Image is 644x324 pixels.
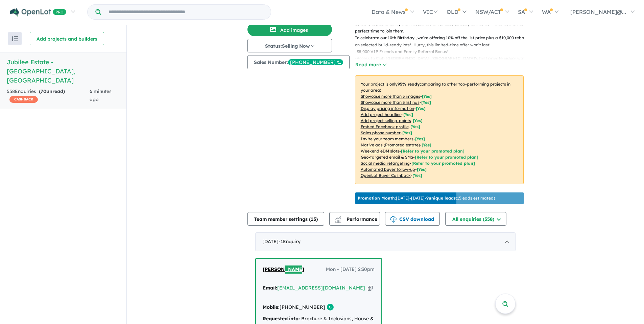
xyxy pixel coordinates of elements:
u: Showcase more than 3 images [361,94,420,99]
b: 9 unique leads [426,195,456,201]
u: Native ads (Promoted estate) [361,142,420,147]
input: Try estate name, suburb, builder or developer [102,5,269,19]
strong: ( unread) [39,88,65,94]
img: line-chart.svg [335,216,341,220]
button: Add projects and builders [30,32,104,45]
button: Team member settings (13) [247,212,324,226]
p: - $5,000 VIP Friends and Family Referral Bonus* [355,48,529,55]
span: [PERSON_NAME] [263,266,304,272]
span: Performance [336,216,377,222]
button: Status:Selling Now [247,39,332,52]
span: [ Yes ] [416,106,426,111]
img: bar-chart.svg [335,218,341,223]
a: [PERSON_NAME] [263,265,304,274]
a: [PHONE_NUMBER] [280,304,325,310]
span: [Yes] [422,142,431,147]
span: 6 minutes ago [90,88,112,102]
u: Add project headline [361,112,402,117]
strong: Mobile: [263,304,280,310]
button: Copy [368,284,373,292]
span: [ Yes ] [422,94,432,99]
p: - Access to Club [GEOGRAPHIC_DATA], [GEOGRAPHIC_DATA]’s first private indoor water park which fea... [355,55,529,76]
button: All enquiries (558) [445,212,506,226]
button: Read more [355,61,387,69]
span: 70 [41,88,46,94]
div: [DATE] [255,232,516,251]
u: Geo-targeted email & SMS [361,155,413,160]
span: [ Yes ] [421,100,431,105]
div: 558 Enquir ies [7,88,90,104]
button: CSV download [385,212,440,226]
span: 13 [311,216,316,222]
b: Promotion Month: [358,195,396,201]
span: [PERSON_NAME]@... [570,8,626,15]
u: Weekend eDM slots [361,148,399,154]
u: Sales phone number [361,130,401,135]
strong: Email: [263,285,277,291]
u: Social media retargeting [361,161,410,166]
p: [DATE] - [DATE] - ( 15 leads estimated) [358,195,495,201]
span: CASHBACK [9,96,38,103]
u: Automated buyer follow-up [361,167,415,172]
img: sort.svg [11,36,18,41]
span: [Refer to your promoted plan] [411,161,475,166]
span: [ Yes ] [415,136,425,141]
div: [PHONE_NUMBER] [288,59,343,65]
img: download icon [390,216,397,223]
u: Showcase more than 3 listings [361,100,420,105]
span: [Refer to your promoted plan] [415,155,478,160]
button: Performance [329,212,380,226]
span: [Yes] [412,173,422,178]
span: [ Yes ] [413,118,423,123]
u: Embed Facebook profile [361,124,409,129]
button: Sales Number:[PHONE_NUMBER] [247,55,350,69]
span: Mon - [DATE] 2:30pm [326,265,375,274]
span: [Yes] [417,167,427,172]
strong: Requested info: [263,316,300,322]
img: Openlot PRO Logo White [10,8,66,17]
p: - Over 10 years, [PERSON_NAME] Vale has grown into a vibrant, connected and established community... [355,14,529,48]
u: Display pricing information [361,106,414,111]
span: [ Yes ] [402,130,412,135]
u: Invite your team members [361,136,413,141]
span: [Refer to your promoted plan] [401,148,464,154]
b: 95 % ready [398,82,420,87]
span: [ Yes ] [403,112,413,117]
h5: Jubilee Estate - [GEOGRAPHIC_DATA] , [GEOGRAPHIC_DATA] [7,57,120,85]
p: Your project is only comparing to other top-performing projects in your area: - - - - - - - - - -... [355,75,524,184]
span: - 1 Enquir y [279,238,301,245]
u: OpenLot Buyer Cashback [361,173,411,178]
button: Add images [247,23,332,36]
a: [EMAIL_ADDRESS][DOMAIN_NAME] [277,285,365,291]
u: Add project selling-points [361,118,411,123]
span: [ Yes ] [410,124,420,129]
